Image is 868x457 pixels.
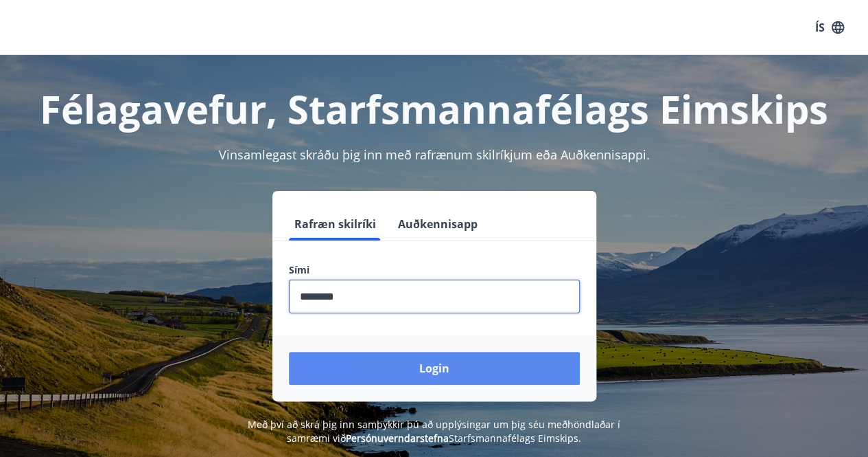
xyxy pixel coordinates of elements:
span: Vinsamlegast skráðu þig inn með rafrænum skilríkjum eða Auðkennisappi. [219,146,650,163]
label: Sími [289,263,580,277]
button: ÍS [808,15,852,40]
button: Rafræn skilríki [289,208,382,241]
a: Persónuverndarstefna [346,432,449,445]
button: Login [289,352,580,385]
span: Með því að skrá þig inn samþykkir þú að upplýsingar um þig séu meðhöndlaðar í samræmi við Starfsm... [248,418,620,445]
button: Auðkennisapp [392,208,483,241]
h1: Félagavefur, Starfsmannafélags Eimskips [16,82,852,135]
